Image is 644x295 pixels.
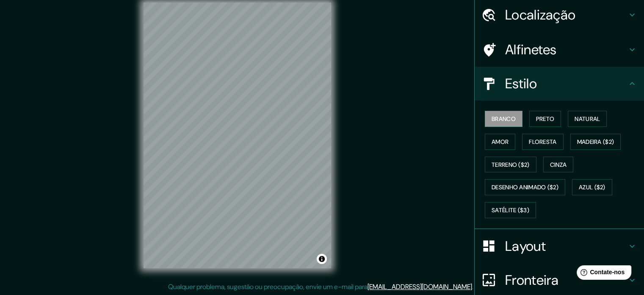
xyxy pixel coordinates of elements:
font: Cinza [550,161,567,169]
button: Natural [568,111,607,127]
div: Estilo [475,67,644,101]
button: Floresta [522,134,563,150]
font: Alfinetes [505,41,557,59]
button: Satélite ($3) [485,202,536,218]
button: Preto [529,111,561,127]
div: Layout [475,229,644,263]
button: Desenho animado ($2) [485,179,565,195]
button: Alternar atribuição [317,254,327,264]
div: Alfinetes [475,33,644,67]
font: Natural [575,115,600,123]
font: Madeira ($2) [577,138,614,146]
button: Madeira ($2) [570,134,621,150]
button: Cinza [543,157,574,173]
font: Amor [492,138,509,146]
font: . [472,282,473,291]
font: . [473,282,475,291]
button: Amor [485,134,515,150]
iframe: Iniciador de widget de ajuda [569,262,635,286]
font: Layout [505,237,546,255]
font: Floresta [529,138,556,146]
font: Estilo [505,75,537,93]
a: [EMAIL_ADDRESS][DOMAIN_NAME] [368,282,472,291]
button: Azul ($2) [572,179,612,195]
canvas: Mapa [144,3,331,268]
font: Localização [505,6,575,24]
font: Desenho animado ($2) [492,184,558,191]
font: Terreno ($2) [492,161,530,169]
font: Preto [536,115,555,123]
button: Terreno ($2) [485,157,536,173]
font: Satélite ($3) [492,206,529,214]
font: Fronteira [505,271,559,289]
font: Branco [492,115,516,123]
font: Qualquer problema, sugestão ou preocupação, envie um e-mail para [168,282,368,291]
button: Branco [485,111,522,127]
font: Azul ($2) [579,184,605,191]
